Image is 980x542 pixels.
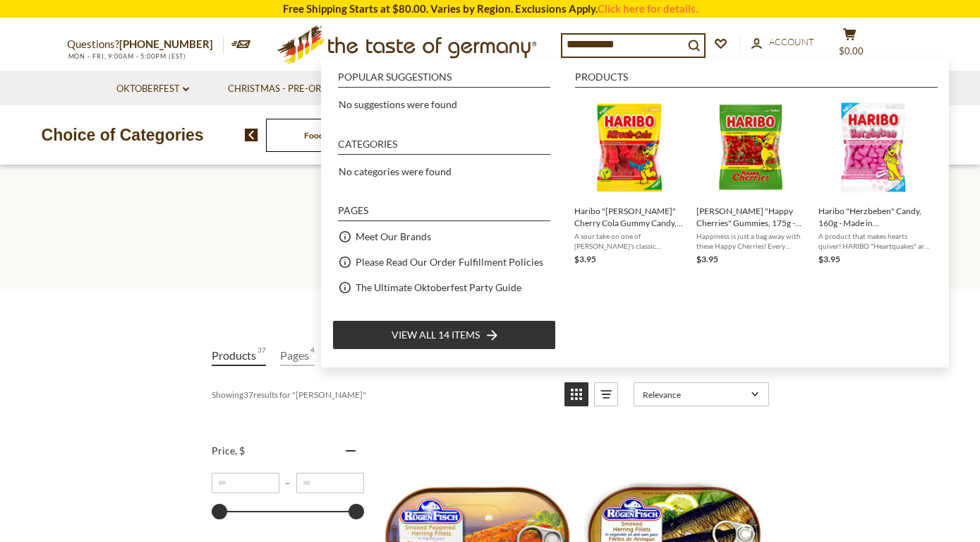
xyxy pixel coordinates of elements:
[598,2,698,15] a: Click here for details.
[279,478,296,488] span: –
[338,139,550,155] li: Categories
[235,444,245,456] span: , $
[44,229,936,261] h1: Search results
[116,81,189,97] a: Oktoberfest
[643,389,746,400] span: Relevance
[818,231,929,251] span: A product that makes hearts quiver! HARIBO "Heartquakes" are pink hearts made of soft foam sugar ...
[696,205,807,229] span: [PERSON_NAME] "Happy Cherries" Gummies, 175g - Made in [GEOGRAPHIC_DATA]
[310,346,315,365] span: 4
[696,254,718,264] span: $3.95
[67,52,187,60] span: MON - FRI, 9:00AM - 5:00PM (EST)
[338,206,550,221] li: Pages
[321,59,949,367] div: Instant Search Results
[67,35,224,54] p: Questions?
[574,231,685,251] span: A sour take on one of [PERSON_NAME]'s classic creations, these delicious sour gummy candies are s...
[696,231,807,251] span: Happiness is just a bag away with these Happy Cherries! Every gummi is freshly picked and full of...
[243,389,253,400] b: 37
[701,96,803,199] img: Haribo Happy Cherries (German)
[339,98,457,110] span: No suggestions were found
[769,36,814,47] span: Account
[569,90,691,272] li: Haribo "Kirsch" Cherry Cola Gummy Candy, 175g - Made in Germany oz
[839,45,864,57] span: $0.00
[564,382,588,406] a: View grid mode
[332,249,556,275] li: Please Read Our Order Fulfillment Policies
[696,96,807,266] a: Haribo Happy Cherries (German)[PERSON_NAME] "Happy Cherries" Gummies, 175g - Made in [GEOGRAPHIC_...
[634,382,769,406] a: Sort options
[212,346,266,366] a: View Products Tab
[818,96,929,266] a: Haribo HarzbebenHaribo "Herzbeben" Candy, 160g - Made in [GEOGRAPHIC_DATA]A product that makes he...
[356,228,431,245] a: Meet Our Brands
[228,81,349,97] a: Christmas - PRE-ORDER
[280,346,315,366] a: View Pages Tab
[212,444,245,456] span: Price
[818,205,929,229] span: Haribo "Herzbeben" Candy, 160g - Made in [GEOGRAPHIC_DATA]
[574,96,685,266] a: Haribo "[PERSON_NAME]" Cherry Cola Gummy Candy, 175g - Made in [GEOGRAPHIC_DATA] ozA sour take on...
[575,72,938,88] li: Products
[818,254,840,264] span: $3.95
[574,205,685,229] span: Haribo "[PERSON_NAME]" Cherry Cola Gummy Candy, 175g - Made in [GEOGRAPHIC_DATA] oz
[338,72,550,88] li: Popular suggestions
[356,254,543,270] a: Please Read Our Order Fulfillment Policies
[574,254,596,264] span: $3.95
[356,279,521,295] a: The Ultimate Oktoberfest Party Guide
[258,346,266,365] span: 37
[332,275,556,300] li: The Ultimate Oktoberfest Party Guide
[392,327,480,343] span: View all 14 items
[332,224,556,249] li: Meet Our Brands
[119,37,213,50] a: [PHONE_NUMBER]
[339,165,452,177] span: No categories were found
[332,320,556,350] li: View all 14 items
[751,35,814,50] a: Account
[304,130,371,141] a: Food By Category
[813,90,935,272] li: Haribo "Herzbeben" Candy, 160g - Made in Germany
[594,382,618,406] a: View list mode
[212,382,554,406] div: Showing results for " "
[212,473,279,493] input: Minimum value
[829,28,871,63] button: $0.00
[823,96,925,199] img: Haribo Harzbeben
[296,473,364,493] input: Maximum value
[245,129,258,141] img: previous arrow
[691,90,813,272] li: Haribo "Happy Cherries" Gummies, 175g - Made in Germany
